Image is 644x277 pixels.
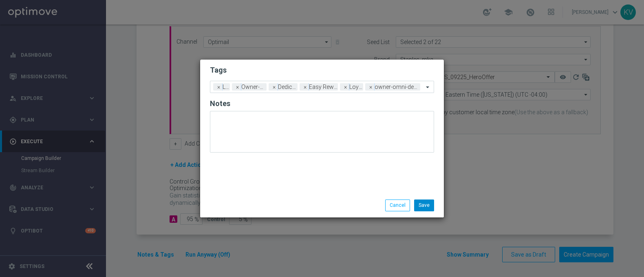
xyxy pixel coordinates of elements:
span: Dedicated [276,83,305,91]
h2: Notes [210,99,434,109]
span: × [271,83,278,91]
button: Save [414,199,434,211]
button: Cancel [385,199,410,211]
ng-select: Dedicated, Easy Rewards, Live, Loyalty, owner-omni-dedicated and 1 more [210,81,434,93]
span: × [302,83,309,91]
span: Easy Rewards [307,83,348,91]
span: owner-omni-dedicated [373,83,434,91]
span: Loyalty [347,83,370,91]
span: × [215,83,223,91]
span: × [234,83,241,91]
span: × [342,83,349,91]
span: × [367,83,375,91]
span: Live [221,83,234,91]
h2: Tags [210,65,434,75]
span: Owner-Retail [239,83,276,91]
